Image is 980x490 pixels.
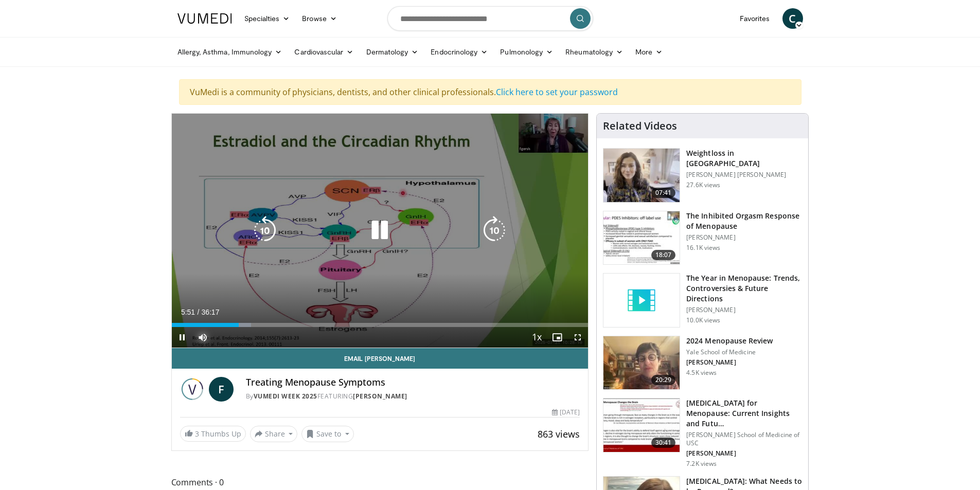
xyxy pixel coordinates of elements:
h3: The Inhibited Orgasm Response of Menopause [686,211,802,231]
a: 3 Thumbs Up [180,426,246,442]
button: Mute [192,327,213,348]
span: 20:29 [651,375,676,385]
span: 36:17 [201,308,219,316]
p: 4.5K views [686,369,717,377]
input: Search topics, interventions [387,6,593,31]
div: Progress Bar [172,323,589,327]
a: Endocrinology [424,42,494,62]
img: video_placeholder_short.svg [603,274,680,327]
img: 47271b8a-94f4-49c8-b914-2a3d3af03a9e.150x105_q85_crop-smart_upscale.jpg [603,398,680,452]
a: 20:29 2024 Menopause Review Yale School of Medicine [PERSON_NAME] 4.5K views [603,336,802,390]
a: Browse [296,8,343,29]
a: Vumedi Week 2025 [254,392,317,401]
h3: [MEDICAL_DATA] for Menopause: Current Insights and Futu… [686,398,802,429]
img: Vumedi Week 2025 [180,377,205,402]
a: Email [PERSON_NAME] [172,348,589,369]
img: 692f135d-47bd-4f7e-b54d-786d036e68d3.150x105_q85_crop-smart_upscale.jpg [603,336,680,390]
h3: Weightloss in [GEOGRAPHIC_DATA] [686,148,802,169]
a: C [782,8,803,29]
video-js: Video Player [172,114,589,348]
a: 18:07 The Inhibited Orgasm Response of Menopause [PERSON_NAME] 16.1K views [603,211,802,265]
button: Share [250,426,298,442]
p: [PERSON_NAME] [686,233,802,242]
button: Enable picture-in-picture mode [547,327,567,348]
a: 07:41 Weightloss in [GEOGRAPHIC_DATA] [PERSON_NAME] [PERSON_NAME] 27.6K views [603,148,802,203]
p: 27.6K views [686,181,720,189]
div: VuMedi is a community of physicians, dentists, and other clinical professionals. [179,79,801,105]
p: 16.1K views [686,244,720,252]
a: Click here to set your password [496,86,618,98]
a: Allergy, Asthma, Immunology [171,42,289,62]
h3: 2024 Menopause Review [686,336,773,346]
span: 5:51 [181,308,195,316]
a: Dermatology [360,42,425,62]
p: [PERSON_NAME] School of Medicine of USC [686,431,802,447]
a: Cardiovascular [288,42,360,62]
button: Fullscreen [567,327,588,348]
a: Pulmonology [494,42,559,62]
a: Specialties [238,8,296,29]
button: Pause [172,327,192,348]
a: 30:41 [MEDICAL_DATA] for Menopause: Current Insights and Futu… [PERSON_NAME] School of Medicine o... [603,398,802,468]
h3: The Year in Menopause: Trends, Controversies & Future Directions [686,273,802,304]
h4: Related Videos [603,120,677,132]
a: F [209,377,234,402]
span: Comments 0 [171,476,589,489]
span: 07:41 [651,188,676,198]
span: 863 views [538,428,580,440]
img: 283c0f17-5e2d-42ba-a87c-168d447cdba4.150x105_q85_crop-smart_upscale.jpg [603,211,680,265]
h4: Treating Menopause Symptoms [246,377,580,388]
p: Yale School of Medicine [686,348,773,356]
button: Save to [301,426,354,442]
span: / [198,308,200,316]
p: [PERSON_NAME] [PERSON_NAME] [686,171,802,179]
span: 18:07 [651,250,676,260]
img: 9983fed1-7565-45be-8934-aef1103ce6e2.150x105_q85_crop-smart_upscale.jpg [603,149,680,202]
p: [PERSON_NAME] [686,449,802,458]
span: 30:41 [651,438,676,448]
a: Favorites [734,8,776,29]
a: [PERSON_NAME] [353,392,407,401]
span: 3 [195,429,199,439]
p: [PERSON_NAME] [686,306,802,314]
img: VuMedi Logo [177,13,232,24]
a: Rheumatology [559,42,629,62]
a: More [629,42,669,62]
div: [DATE] [552,408,580,417]
p: 10.0K views [686,316,720,324]
a: The Year in Menopause: Trends, Controversies & Future Directions [PERSON_NAME] 10.0K views [603,273,802,328]
p: 7.2K views [686,460,717,468]
p: [PERSON_NAME] [686,358,773,367]
div: By FEATURING [246,392,580,401]
button: Playback Rate [526,327,547,348]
